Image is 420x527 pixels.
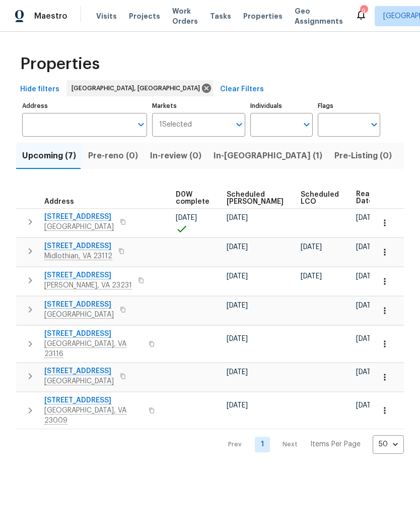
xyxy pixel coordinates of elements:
[227,369,248,376] span: [DATE]
[356,369,377,376] span: [DATE]
[227,214,248,221] span: [DATE]
[220,83,264,96] span: Clear Filters
[356,191,378,205] span: Ready Date
[129,11,160,21] span: Projects
[210,13,231,20] span: Tasks
[176,214,197,221] span: [DATE]
[255,437,270,452] a: Goto page 1
[159,121,192,129] span: 1 Selected
[152,103,246,109] label: Markets
[216,80,268,99] button: Clear Filters
[356,214,377,221] span: [DATE]
[20,59,100,69] span: Properties
[295,6,343,26] span: Geo Assignments
[227,191,284,205] span: Scheduled [PERSON_NAME]
[16,80,63,99] button: Hide filters
[227,335,248,342] span: [DATE]
[356,335,377,342] span: [DATE]
[301,273,322,280] span: [DATE]
[367,118,381,132] button: Open
[373,431,404,457] div: 50
[301,191,339,205] span: Scheduled LCO
[96,11,117,21] span: Visits
[44,198,74,205] span: Address
[227,273,248,280] span: [DATE]
[22,149,76,163] span: Upcoming (7)
[172,6,198,26] span: Work Orders
[243,11,283,21] span: Properties
[227,302,248,309] span: [DATE]
[310,439,361,449] p: Items Per Page
[356,302,377,309] span: [DATE]
[176,191,209,205] span: D0W complete
[134,118,148,132] button: Open
[34,11,67,21] span: Maestro
[334,149,392,163] span: Pre-Listing (0)
[20,83,59,96] span: Hide filters
[66,80,213,96] div: [GEOGRAPHIC_DATA], [GEOGRAPHIC_DATA]
[232,118,246,132] button: Open
[360,6,367,16] div: 9
[356,273,377,280] span: [DATE]
[300,118,314,132] button: Open
[227,244,248,251] span: [DATE]
[150,149,201,163] span: In-review (0)
[214,149,322,163] span: In-[GEOGRAPHIC_DATA] (1)
[318,103,380,109] label: Flags
[72,83,204,93] span: [GEOGRAPHIC_DATA], [GEOGRAPHIC_DATA]
[356,402,377,409] span: [DATE]
[219,435,404,454] nav: Pagination Navigation
[250,103,313,109] label: Individuals
[301,244,322,251] span: [DATE]
[356,244,377,251] span: [DATE]
[88,149,138,163] span: Pre-reno (0)
[22,103,147,109] label: Address
[227,402,248,409] span: [DATE]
